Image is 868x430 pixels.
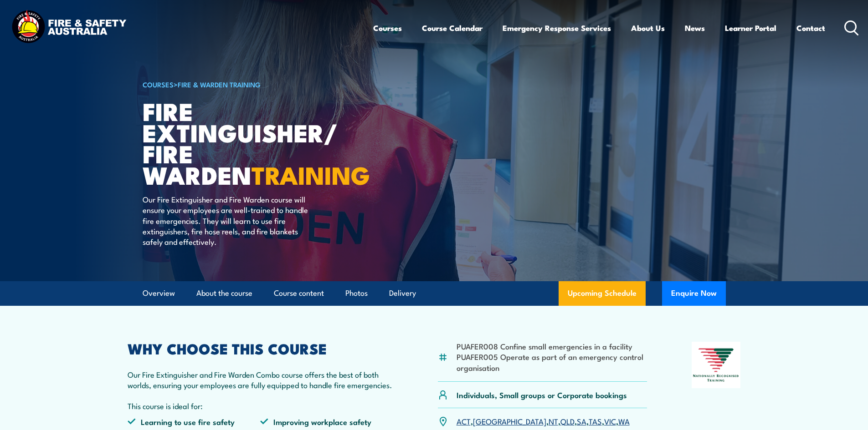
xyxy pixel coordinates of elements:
button: Enquire Now [662,281,726,306]
p: Our Fire Extinguisher and Fire Warden course will ensure your employees are well-trained to handl... [143,194,309,247]
a: WA [618,415,630,426]
a: About the course [196,281,252,305]
a: About Us [631,16,665,40]
a: Course content [274,281,324,305]
h1: Fire Extinguisher/ Fire Warden [143,100,368,185]
li: PUAFER008 Confine small emergencies in a facility [457,341,647,351]
a: Contact [796,16,825,40]
a: QLD [560,415,575,426]
p: Individuals, Small groups or Corporate bookings [457,390,627,400]
h2: WHY CHOOSE THIS COURSE [128,342,394,354]
a: Course Calendar [422,16,483,40]
a: Delivery [389,281,416,305]
a: [GEOGRAPHIC_DATA] [473,415,546,426]
p: , , , , , , , [457,416,630,426]
a: TAS [589,415,602,426]
a: Photos [345,281,368,305]
img: Nationally Recognised Training logo. [692,342,741,388]
a: ACT [457,415,471,426]
a: Fire & Warden Training [178,79,261,89]
a: Courses [373,16,402,40]
a: Emergency Response Services [503,16,611,40]
h6: > [143,79,368,90]
a: SA [577,415,586,426]
strong: TRAINING [252,155,370,193]
a: News [685,16,705,40]
a: Learner Portal [725,16,776,40]
li: PUAFER005 Operate as part of an emergency control organisation [457,351,647,373]
p: Our Fire Extinguisher and Fire Warden Combo course offers the best of both worlds, ensuring your ... [128,369,394,390]
a: Upcoming Schedule [559,281,646,306]
a: VIC [604,415,616,426]
a: NT [549,415,558,426]
a: COURSES [143,79,174,89]
a: Overview [143,281,175,305]
p: This course is ideal for: [128,400,394,411]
